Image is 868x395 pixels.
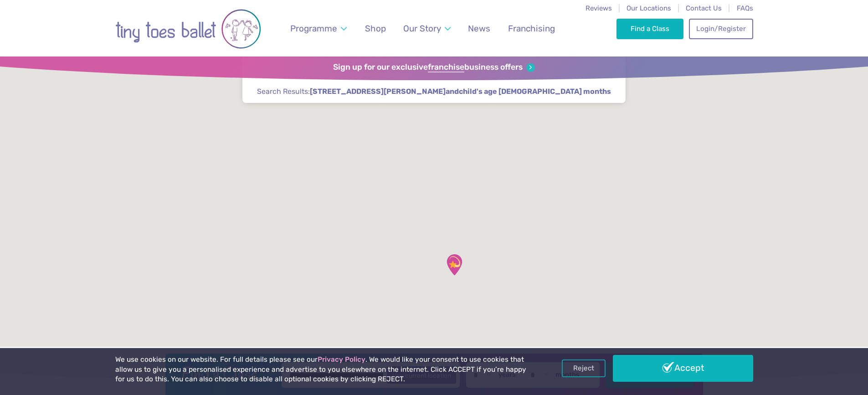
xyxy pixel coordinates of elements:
[508,23,555,34] span: Franchising
[318,355,365,364] a: Privacy Policy
[586,4,612,12] a: Reviews
[365,23,386,34] span: Shop
[403,23,441,34] span: Our Story
[689,19,753,39] a: Login/Register
[616,19,683,39] a: Find a Class
[290,23,337,34] span: Programme
[737,4,753,12] a: FAQs
[286,18,351,39] a: Programme
[613,355,753,381] a: Accept
[468,23,490,34] span: News
[115,6,261,52] img: tiny toes ballet
[443,253,466,276] div: Pinewood community hall, Ipswich, IP8 …
[503,18,559,39] a: Franchising
[459,87,611,97] span: child's age [DEMOGRAPHIC_DATA] months
[464,18,495,39] a: News
[399,18,455,39] a: Our Story
[686,4,722,12] a: Contact Us
[428,62,464,72] strong: franchise
[360,18,390,39] a: Shop
[115,355,530,385] p: We use cookies on our website. For full details please see our . We would like your consent to us...
[562,359,606,377] a: Reject
[627,4,671,12] a: Our Locations
[310,87,446,97] span: [STREET_ADDRESS][PERSON_NAME]
[310,87,611,96] strong: and
[333,62,535,72] a: Sign up for our exclusivefranchisebusiness offers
